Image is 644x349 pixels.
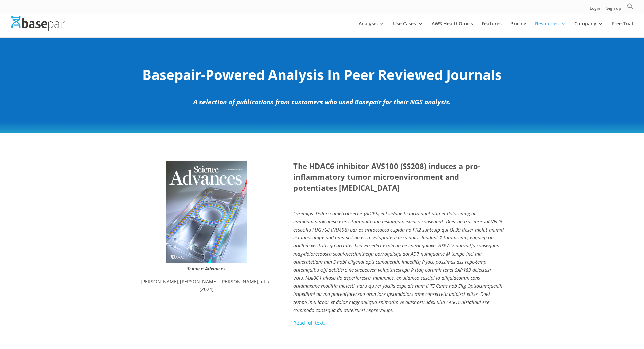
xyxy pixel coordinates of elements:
[200,278,272,293] span: [PERSON_NAME], et al. (
[11,16,65,31] img: Basepair
[590,6,600,14] a: Login
[359,21,384,37] a: Analysis
[293,161,480,193] strong: The HDAC6 inhibitor AVS100 (SS208) induces a pro-inflammatory tumor microenvironment and potentia...
[535,21,566,37] a: Resources
[482,21,502,37] a: Features
[140,278,273,294] p: , 2024)
[193,97,451,106] em: A selection of publications from customers who used Basepair for their NGS analysis.
[627,3,634,14] a: Search Icon Link
[142,65,502,84] strong: Basepair-Powered Analysis In Peer Reviewed Journals
[141,278,178,285] span: [PERSON_NAME]
[293,210,504,313] em: Loremips: Dolorsi ametconsect 5 (ADIP5) elitseddoe te incididunt utla et doloremag ali-enimadmini...
[612,21,633,37] a: Free Trial
[606,6,621,14] a: Sign up
[627,3,634,10] svg: Search
[166,161,247,263] img: sciadv.2024.10.issue-46.largecover
[187,265,226,272] em: Science Advances
[510,21,526,37] a: Pricing
[574,21,603,37] a: Company
[180,278,219,285] span: [PERSON_NAME],
[293,320,325,326] a: Read full text.
[393,21,423,37] a: Use Cases
[432,21,473,37] a: AWS HealthOmics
